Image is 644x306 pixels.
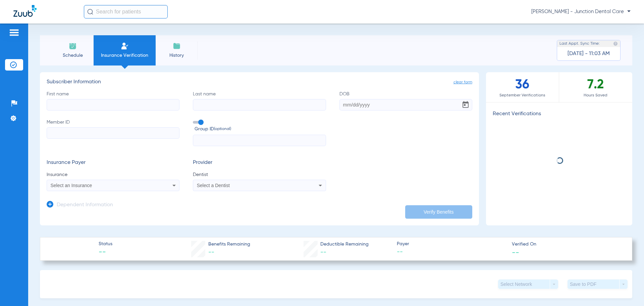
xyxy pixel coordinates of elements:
[99,52,151,59] span: Insurance Verification
[9,29,19,37] img: hamburger-icon
[51,183,92,188] span: Select an Insurance
[214,126,231,133] small: (optional)
[47,119,179,146] label: Member ID
[69,42,77,50] img: Schedule
[339,99,472,111] input: DOBOpen calendar
[87,9,93,15] img: Search Icon
[397,248,506,256] span: --
[197,183,230,188] span: Select a Dentist
[47,91,179,111] label: First name
[559,40,600,47] span: Last Appt. Sync Time:
[193,91,326,111] label: Last name
[559,72,632,102] div: 7.2
[57,202,113,209] h3: Dependent Information
[453,79,472,86] span: clear form
[193,99,326,111] input: Last name
[568,50,610,57] span: [DATE] - 11:03 AM
[486,72,559,102] div: 36
[512,241,621,248] span: Verified On
[47,127,179,139] input: Member ID
[193,171,326,178] span: Dentist
[613,41,618,46] img: last sync help info
[99,248,112,257] span: --
[47,171,179,178] span: Insurance
[320,249,326,255] span: --
[13,5,37,17] img: Zuub Logo
[47,160,179,166] h3: Insurance Payer
[397,241,506,248] span: Payer
[320,241,369,248] span: Deductible Remaining
[57,52,89,59] span: Schedule
[195,126,326,133] span: Group ID
[405,205,472,219] button: Verify Benefits
[512,249,519,256] span: --
[47,99,179,111] input: First name
[559,92,632,99] span: Hours Saved
[84,5,168,18] input: Search for patients
[161,52,193,59] span: History
[339,91,472,111] label: DOB
[173,42,181,50] img: History
[208,249,214,255] span: --
[99,241,112,248] span: Status
[193,160,326,166] h3: Provider
[47,79,472,86] h3: Subscriber Information
[486,111,632,118] h3: Recent Verifications
[459,98,472,112] button: Open calendar
[121,42,129,50] img: Manual Insurance Verification
[531,8,631,15] span: [PERSON_NAME] - Junction Dental Care
[486,92,559,99] span: September Verifications
[208,241,250,248] span: Benefits Remaining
